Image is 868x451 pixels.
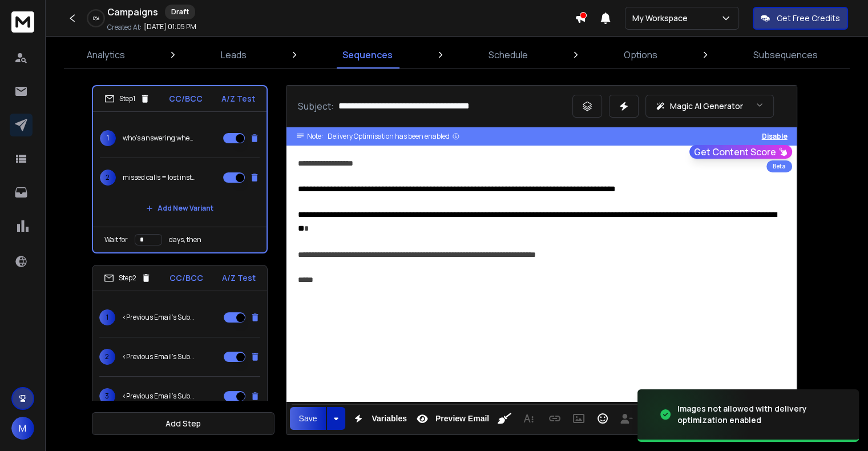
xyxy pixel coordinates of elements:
[107,5,158,19] h1: Campaigns
[99,309,115,325] span: 1
[169,235,201,244] p: days, then
[336,41,399,69] a: Sequences
[677,403,845,426] div: Images not allowed with delivery optimization enabled
[221,93,255,104] p: A/Z Test
[290,407,326,430] button: Save
[746,41,825,69] a: Subsequences
[80,41,132,69] a: Analytics
[107,23,142,32] p: Created At:
[348,407,409,430] button: Variables
[123,134,196,143] p: who’s answering when you’re on a roof?
[100,170,116,186] span: 2
[616,407,637,430] button: Insert Unsubscribe Link
[222,272,256,284] p: A/Z Test
[753,48,818,62] p: Subsequences
[568,407,590,430] button: Insert Image (Ctrl+P)
[221,48,247,62] p: Leads
[214,41,253,69] a: Leads
[165,5,195,19] div: Draft
[670,100,743,112] p: Magic AI Generator
[122,313,195,322] p: <Previous Email's Subject>
[122,352,195,361] p: <Previous Email's Subject>
[92,85,268,253] li: Step1CC/BCCA/Z Test1who’s answering when you’re on a roof?2missed calls = lost installsAdd New Va...
[100,130,116,146] span: 1
[411,407,491,430] button: Preview Email
[87,48,125,62] p: Analytics
[592,407,613,430] button: Emoticons
[104,235,128,244] p: Wait for
[762,132,788,141] button: Disable
[169,93,203,104] p: CC/BCC
[122,392,195,401] p: <Previous Email's Subject>
[11,417,34,440] button: M
[144,22,196,31] p: [DATE] 01:05 PM
[92,412,274,435] button: Add Step
[488,48,528,62] p: Schedule
[137,197,223,220] button: Add New Variant
[342,48,393,62] p: Sequences
[93,15,99,22] p: 0 %
[328,132,460,141] div: Delivery Optimisation has been enabled
[617,41,664,69] a: Options
[777,13,840,24] p: Get Free Credits
[753,7,848,30] button: Get Free Credits
[99,349,115,365] span: 2
[645,95,774,118] button: Magic AI Generator
[123,173,196,182] p: missed calls = lost installs
[689,145,792,159] button: Get Content Score
[104,273,151,283] div: Step 2
[632,13,692,24] p: My Workspace
[544,407,566,430] button: Insert Link (Ctrl+K)
[518,407,539,430] button: More Text
[766,160,792,172] div: Beta
[298,99,334,113] p: Subject:
[369,414,409,424] span: Variables
[433,414,491,424] span: Preview Email
[99,388,115,404] span: 3
[104,94,150,104] div: Step 1
[482,41,535,69] a: Schedule
[637,381,752,449] img: image
[624,48,657,62] p: Options
[169,272,203,284] p: CC/BCC
[307,132,323,141] span: Note:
